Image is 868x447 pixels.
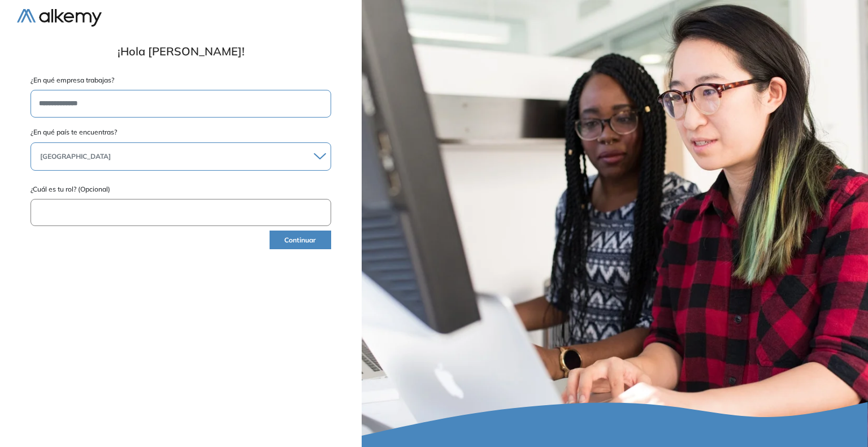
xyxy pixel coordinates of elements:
button: Continuar [270,231,331,249]
span: ¿En qué país te encuentras? [31,128,117,136]
label: ¿Cuál es tu rol? (Opcional) [31,184,331,194]
h1: ¡Hola [PERSON_NAME]! [17,45,345,58]
span: [GEOGRAPHIC_DATA] [36,152,111,161]
label: ¿En qué empresa trabajas? [31,75,331,85]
